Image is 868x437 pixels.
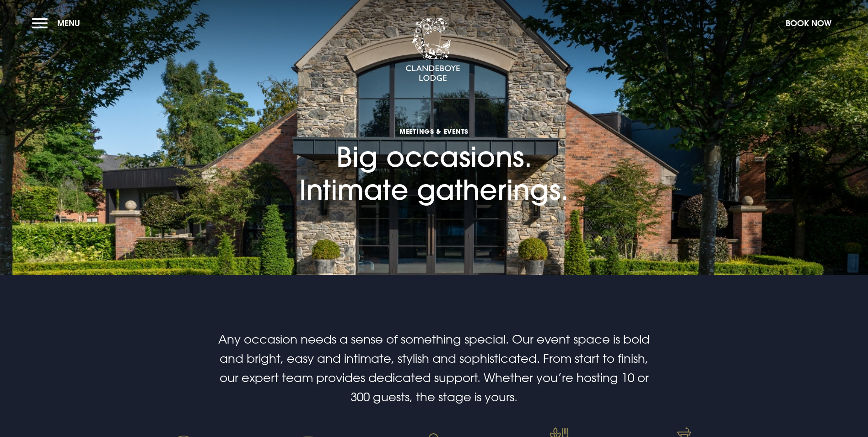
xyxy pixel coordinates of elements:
[299,127,569,136] span: Meetings & Events
[57,18,80,28] span: Menu
[299,73,569,207] h1: Big occasions. Intimate gatherings.
[781,13,836,33] button: Book Now
[32,13,85,33] button: Menu
[218,332,650,404] span: Any occasion needs a sense of something special. Our event space is bold and bright, easy and int...
[405,18,460,82] img: Clandeboye Lodge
